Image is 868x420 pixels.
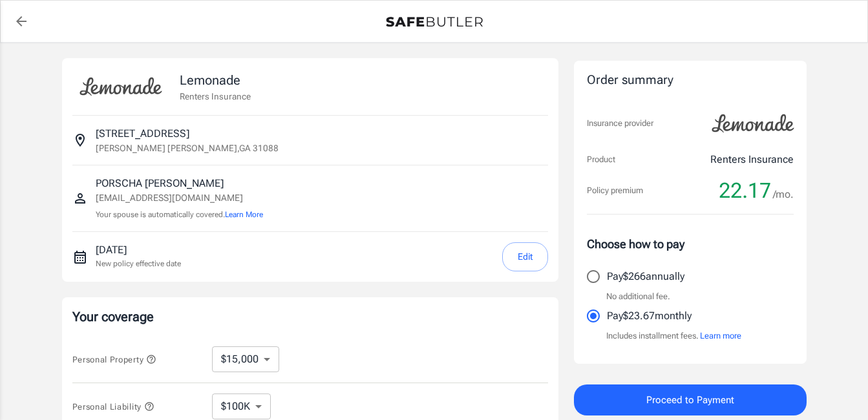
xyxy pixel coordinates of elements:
button: Personal Property [72,352,156,367]
div: Order summary [587,71,794,90]
img: Lemonade [72,68,169,105]
button: Learn more [700,330,741,342]
p: Insurance provider [587,117,653,130]
p: Your coverage [72,308,548,326]
button: Learn More [225,209,263,220]
p: Choose how to pay [587,235,794,253]
span: Proceed to Payment [646,392,734,408]
svg: New policy start date [72,249,88,265]
p: Renters Insurance [710,152,794,167]
p: [EMAIL_ADDRESS][DOMAIN_NAME] [96,191,263,205]
p: Pay $266 annually [607,269,684,284]
p: Pay $23.67 monthly [607,308,692,324]
p: PORSCHA [PERSON_NAME] [96,176,263,191]
button: Proceed to Payment [574,384,807,415]
img: Back to quotes [386,17,483,27]
p: No additional fee. [606,290,670,303]
p: [STREET_ADDRESS] [96,126,189,142]
p: Lemonade [180,70,251,90]
p: Your spouse is automatically covered. [96,209,263,221]
button: Edit [502,242,548,271]
span: 22.17 [719,178,771,204]
p: New policy effective date [96,258,181,269]
p: [PERSON_NAME] [PERSON_NAME] , GA 31088 [96,142,279,154]
p: [DATE] [96,242,181,258]
img: Lemonade [704,105,801,142]
a: back to quotes [8,8,34,34]
p: Renters Insurance [180,90,251,103]
button: Personal Liability [72,399,154,414]
span: /mo. [773,185,794,204]
svg: Insured address [72,132,88,148]
p: Product [587,153,615,166]
span: Personal Property [72,355,156,364]
span: Personal Liability [72,402,154,412]
p: Policy premium [587,184,643,197]
p: Includes installment fees. [606,330,741,342]
svg: Insured person [72,191,88,206]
